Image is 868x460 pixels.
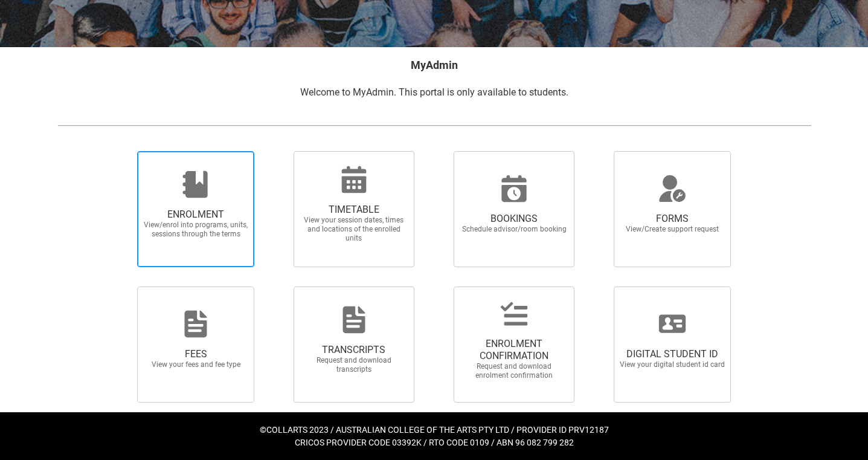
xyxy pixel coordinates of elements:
span: View your digital student id card [619,360,725,369]
span: View/enrol into programs, units, sessions through the terms [143,221,249,239]
span: DIGITAL STUDENT ID [619,348,725,360]
span: Request and download enrolment confirmation [461,362,567,380]
h2: MyAdmin [57,57,811,73]
span: Request and download transcripts [301,356,407,374]
span: BOOKINGS [461,213,567,225]
span: View your fees and fee type [143,360,249,369]
span: FORMS [619,213,725,225]
span: Welcome to MyAdmin. This portal is only available to students. [300,86,568,98]
span: View/Create support request [619,225,725,234]
span: ENROLMENT CONFIRMATION [461,338,567,362]
span: View your session dates, times and locations of the enrolled units [301,216,407,243]
span: FEES [143,348,249,360]
span: TRANSCRIPTS [301,344,407,356]
span: Schedule advisor/room booking [461,225,567,234]
span: TIMETABLE [301,204,407,216]
span: ENROLMENT [143,209,249,221]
